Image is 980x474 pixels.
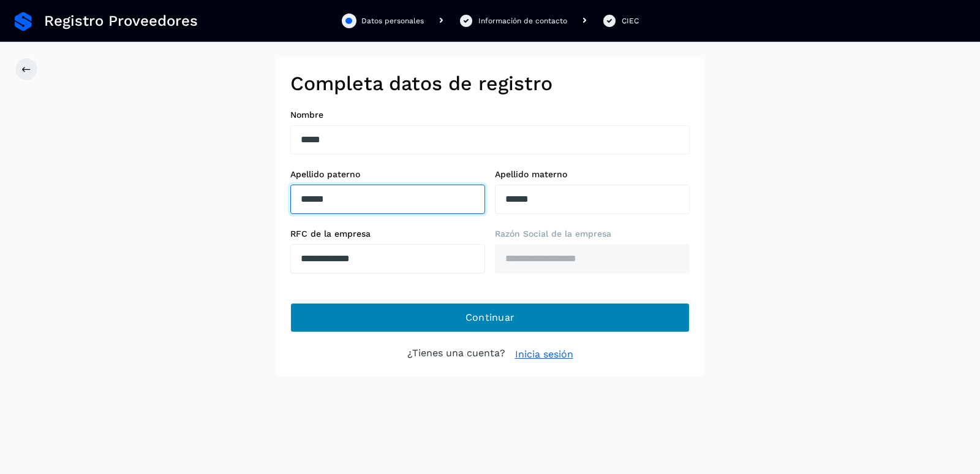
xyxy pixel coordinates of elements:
[622,15,639,26] div: CIEC
[290,229,485,239] label: RFC de la empresa
[290,110,690,120] label: Nombre
[44,12,198,30] span: Registro Proveedores
[478,15,567,26] div: Información de contacto
[495,169,690,180] label: Apellido materno
[407,347,505,362] p: ¿Tienes una cuenta?
[515,347,573,362] a: Inicia sesión
[290,303,690,332] button: Continuar
[290,72,690,95] h2: Completa datos de registro
[466,311,515,324] span: Continuar
[495,229,690,239] label: Razón Social de la empresa
[290,169,485,180] label: Apellido paterno
[361,15,424,26] div: Datos personales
